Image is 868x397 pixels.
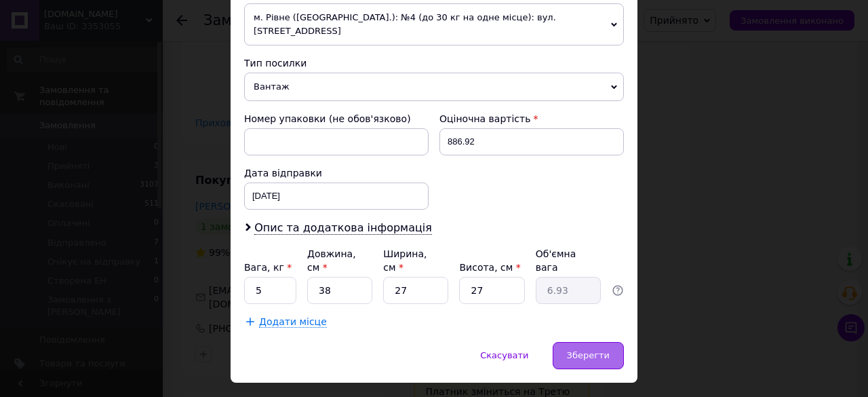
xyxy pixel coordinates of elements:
div: Об'ємна вага [536,247,601,274]
label: Висота, см [459,262,520,273]
span: Скасувати [480,350,528,360]
label: Вага, кг [244,262,292,273]
span: Тип посилки [244,58,307,69]
div: Дата відправки [244,166,429,180]
div: Номер упаковки (не обов'язково) [244,112,429,126]
label: Ширина, см [383,248,427,273]
div: Оціночна вартість [439,112,624,126]
span: Додати місце [259,316,327,328]
span: Вантаж [244,73,624,101]
span: м. Рівне ([GEOGRAPHIC_DATA].): №4 (до 30 кг на одне місце): вул. [STREET_ADDRESS] [244,3,624,45]
label: Довжина, см [307,248,356,273]
span: Зберегти [567,350,610,360]
span: Опис та додаткова інформація [254,221,432,235]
